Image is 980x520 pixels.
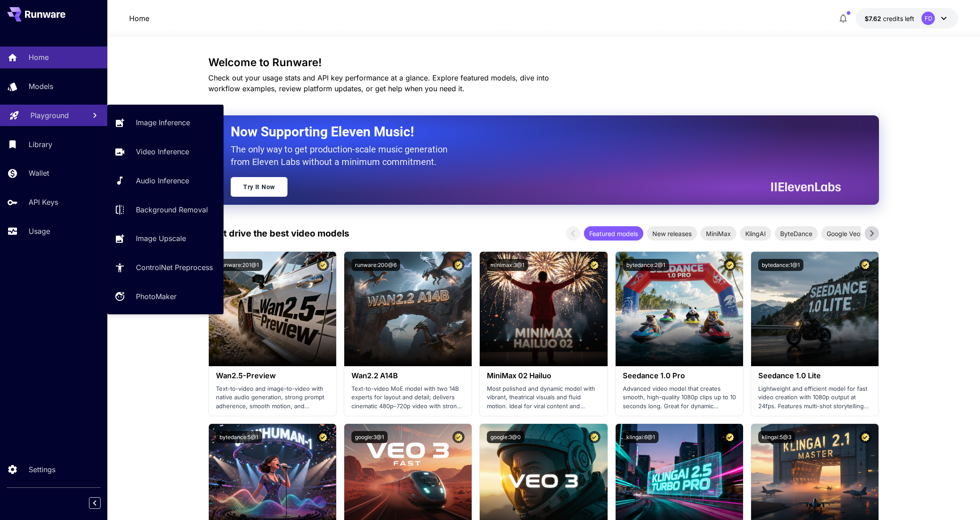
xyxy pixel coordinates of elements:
[208,56,879,69] h3: Welcome to Runware!
[859,259,871,271] button: Certified Model – Vetted for best performance and includes a commercial license.
[136,204,208,215] p: Background Removal
[29,52,49,63] p: Home
[107,286,224,308] a: PhotoMaker
[317,431,329,443] button: Certified Model – Vetted for best performance and includes a commercial license.
[216,372,329,380] h3: Wan2.5-Preview
[107,141,224,163] a: Video Inference
[487,259,528,271] button: minimax:3@1
[30,110,69,121] p: Playground
[865,14,914,23] div: $7.61605
[865,15,883,22] span: $7.62
[701,229,736,238] span: MiniMax
[351,372,465,380] h3: Wan2.2 A14B
[231,143,454,168] p: The only way to get production-scale music generation from Eleven Labs without a minimum commitment.
[136,175,189,186] p: Audio Inference
[452,259,465,271] button: Certified Model – Vetted for best performance and includes a commercial license.
[775,229,818,238] span: ByteDance
[29,197,58,207] p: API Keys
[107,199,224,220] a: Background Removal
[208,73,549,93] span: Check out your usage stats and API key performance at a glance. Explore featured models, dive int...
[616,252,743,366] img: alt
[231,123,834,140] h2: Now Supporting Eleven Music!
[487,431,524,443] button: google:3@0
[584,229,643,238] span: Featured models
[96,495,107,511] div: Collapse sidebar
[136,262,213,273] p: ControlNet Preprocess
[758,259,803,271] button: bytedance:1@1
[859,431,871,443] button: Certified Model – Vetted for best performance and includes a commercial license.
[317,259,329,271] button: Certified Model – Vetted for best performance and includes a commercial license.
[344,252,472,366] img: alt
[351,259,400,271] button: runware:200@6
[107,257,224,279] a: ControlNet Preprocess
[129,13,149,24] p: Home
[136,146,189,157] p: Video Inference
[136,117,190,128] p: Image Inference
[921,12,935,25] div: FD
[107,112,224,134] a: Image Inference
[107,170,224,192] a: Audio Inference
[107,228,224,249] a: Image Upscale
[351,431,388,443] button: google:3@1
[487,385,600,411] p: Most polished and dynamic model with vibrant, theatrical visuals and fluid motion. Ideal for vira...
[821,229,866,238] span: Google Veo
[136,233,186,244] p: Image Upscale
[758,431,795,443] button: klingai:5@3
[208,227,349,240] p: Test drive the best video models
[724,431,736,443] button: Certified Model – Vetted for best performance and includes a commercial license.
[758,385,871,411] p: Lightweight and efficient model for fast video creation with 1080p output at 24fps. Features mult...
[856,8,958,29] button: $7.61605
[29,464,55,475] p: Settings
[588,431,600,443] button: Certified Model – Vetted for best performance and includes a commercial license.
[29,168,49,178] p: Wallet
[751,252,879,366] img: alt
[883,15,914,22] span: credits left
[129,13,149,24] nav: breadcrumb
[623,259,669,271] button: bytedance:2@1
[452,431,465,443] button: Certified Model – Vetted for best performance and includes a commercial license.
[623,385,736,411] p: Advanced video model that creates smooth, high-quality 1080p clips up to 10 seconds long. Great f...
[216,259,262,271] button: runware:201@1
[487,372,600,380] h3: MiniMax 02 Hailuo
[623,431,659,443] button: klingai:6@1
[209,252,336,366] img: alt
[29,81,53,92] p: Models
[216,385,329,411] p: Text-to-video and image-to-video with native audio generation, strong prompt adherence, smooth mo...
[351,385,465,411] p: Text-to-video MoE model with two 14B experts for layout and detail; delivers cinematic 480p–720p ...
[89,497,101,509] button: Collapse sidebar
[29,139,52,150] p: Library
[136,291,177,302] p: PhotoMaker
[724,259,736,271] button: Certified Model – Vetted for best performance and includes a commercial license.
[758,372,871,380] h3: Seedance 1.0 Lite
[29,226,50,237] p: Usage
[480,252,607,366] img: alt
[216,431,262,443] button: bytedance:5@1
[647,229,697,238] span: New releases
[623,372,736,380] h3: Seedance 1.0 Pro
[588,259,600,271] button: Certified Model – Vetted for best performance and includes a commercial license.
[231,177,287,197] a: Try It Now
[740,229,771,238] span: KlingAI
